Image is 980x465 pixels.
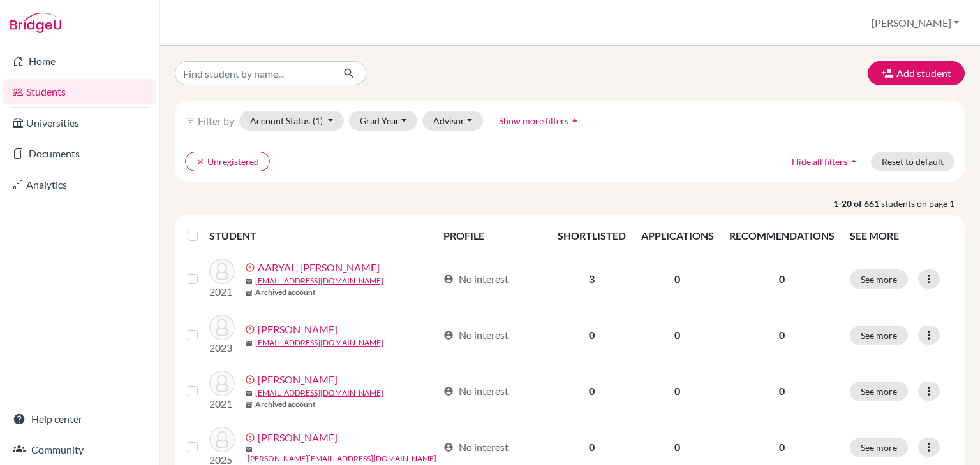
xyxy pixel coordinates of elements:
[245,289,253,297] span: inventory_2
[245,324,258,334] span: error_outline
[3,48,156,74] a: Home
[847,155,860,168] i: arrow_drop_up
[550,251,634,307] td: 3
[209,340,235,355] p: 2023
[443,327,509,343] div: No interest
[245,433,258,443] span: error_outline
[850,438,908,457] button: See more
[488,111,592,131] button: Show more filtersarrow_drop_up
[313,115,323,126] span: (1)
[255,337,383,348] a: [EMAIL_ADDRESS][DOMAIN_NAME]
[729,271,835,287] p: 0
[881,197,965,210] span: students on page 1
[792,156,847,167] span: Hide all filters
[248,453,436,464] a: [PERSON_NAME][EMAIL_ADDRESS][DOMAIN_NAME]
[550,363,634,419] td: 0
[209,259,235,284] img: AARYAL, SUPRIYA
[550,307,634,363] td: 0
[255,275,383,287] a: [EMAIL_ADDRESS][DOMAIN_NAME]
[3,110,156,136] a: Universities
[422,111,483,131] button: Advisor
[443,271,509,287] div: No interest
[175,61,333,85] input: Find student by name...
[443,274,454,284] span: account_circle
[499,115,568,126] span: Show more filters
[850,269,908,289] button: See more
[3,406,156,432] a: Help center
[443,442,454,452] span: account_circle
[209,220,436,251] th: STUDENT
[871,152,954,171] button: Reset to default
[3,172,156,197] a: Analytics
[833,197,881,210] strong: 1-20 of 661
[443,383,509,399] div: No interest
[198,115,234,127] span: Filter by
[634,363,722,419] td: 0
[245,262,258,273] span: error_outline
[781,152,871,171] button: Hide all filtersarrow_drop_up
[3,141,156,166] a: Documents
[842,220,960,251] th: SEE MORE
[209,315,235,340] img: Acharya, Nidhis
[10,13,61,33] img: Bridge-U
[245,446,253,454] span: mail
[239,111,344,131] button: Account Status(1)
[255,387,383,399] a: [EMAIL_ADDRESS][DOMAIN_NAME]
[245,375,258,385] span: error_outline
[245,278,253,285] span: mail
[850,325,908,345] button: See more
[209,284,235,299] p: 2021
[245,340,253,347] span: mail
[729,440,835,455] p: 0
[443,330,454,340] span: account_circle
[550,220,634,251] th: SHORTLISTED
[255,287,316,298] b: Archived account
[568,114,581,127] i: arrow_drop_up
[196,157,205,166] i: clear
[349,111,418,131] button: Grad Year
[245,401,253,409] span: inventory_2
[436,220,549,251] th: PROFILE
[258,322,338,337] a: [PERSON_NAME]
[443,440,509,455] div: No interest
[255,399,316,410] b: Archived account
[209,396,235,411] p: 2021
[729,327,835,343] p: 0
[185,152,270,171] button: clearUnregistered
[258,260,380,275] a: AARYAL, [PERSON_NAME]
[3,79,156,104] a: Students
[634,251,722,307] td: 0
[866,11,965,35] button: [PERSON_NAME]
[634,307,722,363] td: 0
[209,371,235,396] img: ACHARYA, ABHISHU
[634,220,722,251] th: APPLICATIONS
[185,115,195,125] i: filter_list
[209,427,235,452] img: ACHARYA, ARNAV
[245,390,253,397] span: mail
[868,61,965,85] button: Add student
[443,386,454,396] span: account_circle
[850,382,908,401] button: See more
[722,220,842,251] th: RECOMMENDATIONS
[258,372,338,387] a: [PERSON_NAME]
[3,437,156,462] a: Community
[258,430,338,445] a: [PERSON_NAME]
[729,383,835,399] p: 0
